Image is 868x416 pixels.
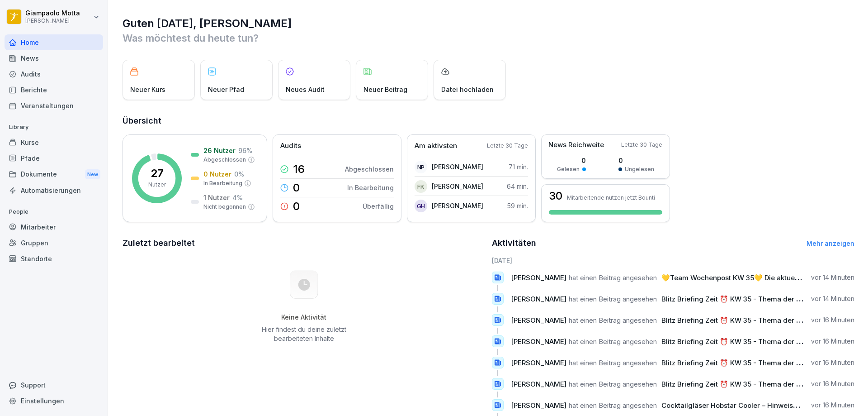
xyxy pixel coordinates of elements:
[569,380,657,388] span: hat einen Beitrag angesehen
[5,219,103,235] a: Mitarbeiter
[415,161,427,173] div: NP
[286,85,325,94] p: Neues Audit
[661,337,868,346] span: Blitz Briefing Zeit ⏰ KW 35 - Thema der Woche: Dips / Saucen
[661,359,868,367] span: Blitz Briefing Zeit ⏰ KW 35 - Thema der Woche: Dips / Saucen
[569,401,657,410] span: hat einen Beitrag angesehen
[5,393,103,409] a: Einstellungen
[232,193,243,202] p: 4 %
[511,359,566,367] span: [PERSON_NAME]
[5,251,103,267] a: Standorte
[347,183,394,192] p: In Bearbeitung
[5,66,103,82] a: Audits
[511,380,566,388] span: [PERSON_NAME]
[363,201,394,211] p: Überfällig
[549,191,562,201] h3: 30
[432,201,483,210] p: [PERSON_NAME]
[25,10,80,17] p: Giampaolo Motta
[203,156,246,164] p: Abgeschlossen
[432,162,483,172] p: [PERSON_NAME]
[511,401,566,410] span: [PERSON_NAME]
[811,401,854,410] p: vor 16 Minuten
[234,169,244,179] p: 0 %
[557,156,586,165] p: 0
[203,169,231,179] p: 0 Nutzer
[293,182,300,193] p: 0
[569,273,657,282] span: hat einen Beitrag angesehen
[507,201,528,210] p: 59 min.
[5,205,103,219] p: People
[25,18,80,24] p: [PERSON_NAME]
[415,180,427,193] div: FK
[807,239,854,247] a: Mehr anzeigen
[625,165,654,173] p: Ungelesen
[208,85,244,94] p: Neuer Pfad
[148,181,166,189] p: Nutzer
[5,166,103,183] div: Dokumente
[511,337,566,346] span: [PERSON_NAME]
[258,313,349,321] h5: Keine Aktivität
[548,140,604,150] p: News Reichweite
[5,150,103,166] a: Pfade
[203,146,236,155] p: 26 Nutzer
[85,169,100,180] div: New
[280,141,301,151] p: Audits
[203,193,230,202] p: 1 Nutzer
[203,203,246,211] p: Nicht begonnen
[811,316,854,325] p: vor 16 Minuten
[557,165,580,173] p: Gelesen
[5,98,103,114] a: Veranstaltungen
[661,316,868,325] span: Blitz Briefing Zeit ⏰ KW 35 - Thema der Woche: Dips / Saucen
[238,146,252,155] p: 96 %
[258,325,349,343] p: Hier findest du deine zuletzt bearbeiteten Inhalte
[5,34,103,50] a: Home
[5,235,103,251] a: Gruppen
[5,134,103,150] a: Kurse
[5,82,103,98] a: Berichte
[511,273,566,282] span: [PERSON_NAME]
[661,295,868,303] span: Blitz Briefing Zeit ⏰ KW 35 - Thema der Woche: Dips / Saucen
[441,85,494,94] p: Datei hochladen
[492,256,855,265] h6: [DATE]
[5,166,103,183] a: DokumenteNew
[511,295,566,303] span: [PERSON_NAME]
[130,85,165,94] p: Neuer Kurs
[415,141,457,151] p: Am aktivsten
[811,337,854,346] p: vor 16 Minuten
[509,162,528,172] p: 71 min.
[511,316,566,325] span: [PERSON_NAME]
[492,237,536,249] h2: Aktivitäten
[569,359,657,367] span: hat einen Beitrag angesehen
[811,294,854,303] p: vor 14 Minuten
[569,295,657,303] span: hat einen Beitrag angesehen
[567,194,655,201] p: Mitarbeitende nutzen jetzt Bounti
[415,200,427,212] div: GH
[5,182,103,198] a: Automatisierungen
[293,201,300,212] p: 0
[569,316,657,325] span: hat einen Beitrag angesehen
[5,50,103,66] a: News
[811,273,854,282] p: vor 14 Minuten
[621,141,662,149] p: Letzte 30 Tage
[345,164,394,174] p: Abgeschlossen
[507,182,528,191] p: 64 min.
[123,31,854,45] p: Was möchtest du heute tun?
[661,380,868,388] span: Blitz Briefing Zeit ⏰ KW 35 - Thema der Woche: Dips / Saucen
[5,120,103,134] p: Library
[569,337,657,346] span: hat einen Beitrag angesehen
[293,164,305,175] p: 16
[618,156,654,165] p: 0
[487,142,528,150] p: Letzte 30 Tage
[363,85,407,94] p: Neuer Beitrag
[5,377,103,393] div: Support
